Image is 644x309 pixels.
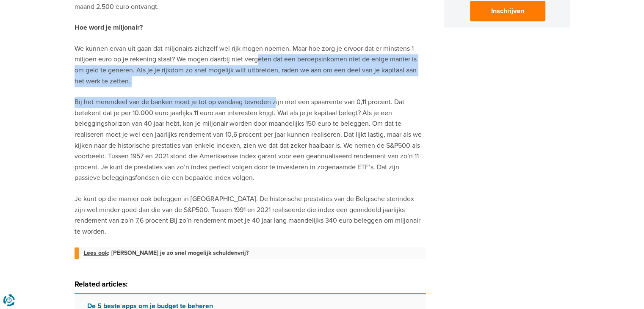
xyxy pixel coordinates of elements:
[75,23,143,32] strong: Hoe word je miljonair?
[84,247,426,259] a: Lees ook: [PERSON_NAME] je zo snel mogelijk schuldenvrij?
[75,278,426,294] h3: Related articles:
[470,1,545,21] button: Inschrijven
[75,44,426,87] p: We kunnen ervan uit gaan dat miljonairs zichzelf wel rijk mogen noemen. Maar hoe zorg je ervoor d...
[75,194,426,237] p: Je kunt op die manier ook beleggen in [GEOGRAPHIC_DATA]. De historische prestaties van de Belgisc...
[491,6,524,16] span: Inschrijven
[84,249,108,257] span: Lees ook
[75,97,426,184] p: Bij het merendeel van de banken moet je tot op vandaag tevreden zijn met een spaarrente van 0,11 ...
[444,48,571,103] iframe: fb:page Facebook Social Plugin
